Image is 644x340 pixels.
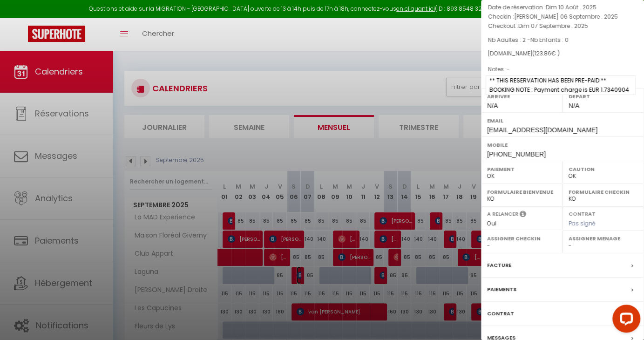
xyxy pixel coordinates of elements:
p: Date de réservation : [488,3,637,12]
span: ( € ) [532,49,560,57]
label: Caution [569,164,638,174]
label: Contrat [487,309,514,319]
label: Assigner Menage [569,234,638,243]
span: Nb Adultes : 2 - [488,36,569,44]
label: Contrat [569,210,596,216]
span: [EMAIL_ADDRESS][DOMAIN_NAME] [487,126,597,134]
label: Paiement [487,164,556,174]
span: N/A [569,102,579,109]
p: Checkin : [488,12,637,21]
span: - [507,65,510,73]
span: 123.86 [535,49,551,57]
span: ** THIS RESERVATION HAS BEEN PRE-PAID ** BOOKING NOTE : Payment charge is EUR 1.7340904 [486,75,636,95]
span: N/A [487,102,498,109]
label: Départ [569,92,638,101]
label: Paiements [487,285,516,294]
span: Dim 10 Août . 2025 [546,3,597,11]
p: Checkout : [488,21,637,31]
label: Formulaire Checkin [569,187,638,197]
span: [PHONE_NUMBER] [487,150,546,158]
span: Pas signé [569,219,596,227]
iframe: LiveChat chat widget [605,301,644,340]
label: Facture [487,260,511,270]
span: Nb Enfants : 0 [530,36,569,44]
label: Formulaire Bienvenue [487,187,556,197]
p: Commentaires : [488,74,637,83]
span: [PERSON_NAME] 06 Septembre . 2025 [514,13,618,20]
span: Dim 07 Septembre . 2025 [518,22,588,30]
label: Assigner Checkin [487,234,556,243]
div: [DOMAIN_NAME] [488,49,637,58]
label: Arrivée [487,92,556,101]
label: Email [487,116,638,125]
p: Notes : [488,65,637,74]
label: Mobile [487,140,638,150]
i: Sélectionner OUI si vous souhaiter envoyer les séquences de messages post-checkout [520,210,526,220]
label: A relancer [487,210,518,218]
